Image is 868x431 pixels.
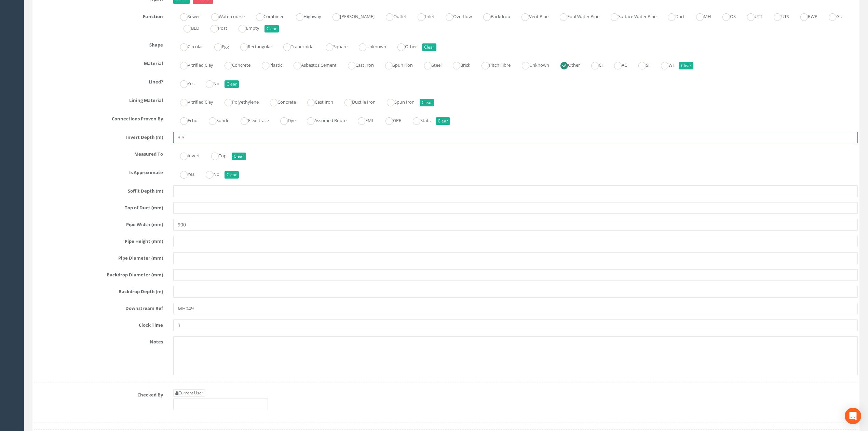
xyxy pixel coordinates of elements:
[29,219,168,228] label: Pipe Width (mm)
[29,11,168,20] label: Function
[300,115,347,125] label: Assumed Route
[173,115,198,125] label: Echo
[232,23,259,32] label: Empty
[553,11,599,21] label: Foul Water Pipe
[436,117,450,125] button: Clear
[29,39,168,48] label: Shape
[255,60,282,69] label: Plastic
[225,171,239,179] button: Clear
[740,11,762,21] label: UTT
[173,78,194,88] label: Yes
[225,80,239,88] button: Clear
[29,132,168,141] label: Invert Depth (m)
[173,11,200,21] label: Sewer
[689,11,711,21] label: MH
[300,96,333,106] label: Cast Iron
[207,41,229,51] label: Egg
[584,60,603,69] label: CI
[411,11,434,21] label: Inlet
[29,269,168,278] label: Backdrop Diameter (mm)
[420,99,434,106] button: Clear
[29,389,168,398] label: Checked By
[794,11,817,21] label: RWP
[661,11,685,21] label: Duct
[173,41,203,51] label: Circular
[29,336,168,345] label: Notes
[767,11,789,21] label: UTS
[29,202,168,211] label: Top of Duct (mm)
[29,76,168,85] label: Lined?
[319,41,348,51] label: Square
[29,319,168,328] label: Clock Time
[177,23,199,32] label: BLD
[29,303,168,312] label: Downstream Ref
[716,11,736,21] label: OS
[204,11,245,21] label: Watercourse
[604,11,656,21] label: Surface Water Pipe
[378,60,413,69] label: Spun Iron
[29,113,168,122] label: Connections Proven By
[29,148,168,157] label: Measured To
[554,60,580,69] label: Other
[379,11,406,21] label: Outlet
[232,153,246,160] button: Clear
[289,11,321,21] label: Highway
[475,60,511,69] label: Pitch Fibre
[218,96,259,106] label: Polyethylene
[632,60,650,69] label: SI
[263,96,296,106] label: Concrete
[204,150,227,160] label: Top
[173,169,194,179] label: Yes
[173,60,213,69] label: Vitrified Clay
[439,11,472,21] label: Overflow
[173,96,213,106] label: Vitrified Clay
[679,62,693,69] button: Clear
[199,169,219,179] label: No
[233,41,272,51] label: Rectangular
[607,60,627,69] label: AC
[287,60,337,69] label: Asbestos Cement
[29,286,168,295] label: Backdrop Depth (m)
[29,95,168,104] label: Lining Material
[379,115,402,125] label: GPR
[29,58,168,67] label: Material
[29,185,168,194] label: Soffit Depth (m)
[265,25,279,32] button: Clear
[515,60,549,69] label: Unknown
[422,43,436,51] button: Clear
[29,252,168,261] label: Pipe Diameter (mm)
[406,115,431,125] label: Stats
[446,60,470,69] label: Brick
[218,60,250,69] label: Concrete
[29,236,168,245] label: Pipe Height (mm)
[338,96,376,106] label: Ductile Iron
[29,167,168,176] label: Is Approximate
[351,115,374,125] label: EML
[654,60,674,69] label: WI
[273,115,296,125] label: Dye
[380,96,415,106] label: Spun Iron
[476,11,510,21] label: Backdrop
[199,78,219,88] label: No
[234,115,269,125] label: Flexi-trace
[391,41,417,51] label: Other
[173,389,205,397] a: Current User
[417,60,442,69] label: Steel
[822,11,842,21] label: GU
[326,11,375,21] label: [PERSON_NAME]
[515,11,548,21] label: Vent Pipe
[352,41,386,51] label: Unknown
[204,23,227,32] label: Post
[249,11,285,21] label: Combined
[845,408,861,424] div: Open Intercom Messenger
[173,150,200,160] label: Invert
[341,60,374,69] label: Cast Iron
[202,115,229,125] label: Sonde
[276,41,314,51] label: Trapezoidal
